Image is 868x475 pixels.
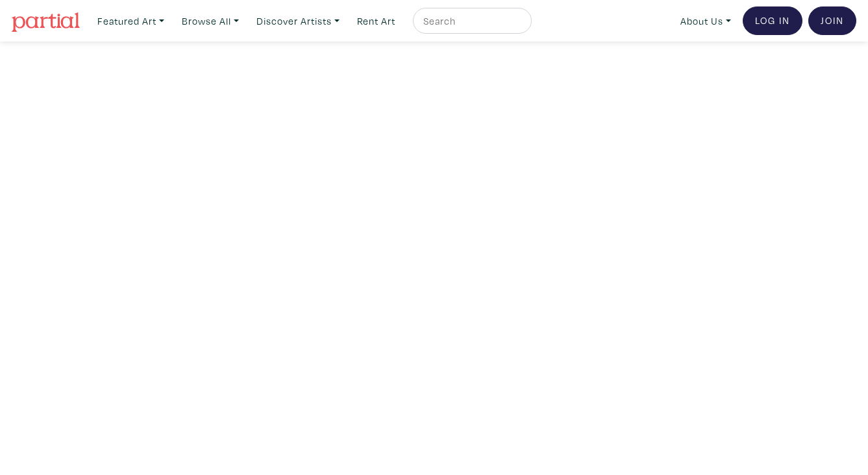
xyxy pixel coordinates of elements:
a: Featured Art [92,8,170,34]
a: Log In [743,6,802,35]
a: About Us [675,8,737,34]
a: Rent Art [351,8,401,34]
input: Search [422,13,519,29]
a: Join [808,6,856,35]
a: Discover Artists [251,8,345,34]
a: Browse All [176,8,245,34]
